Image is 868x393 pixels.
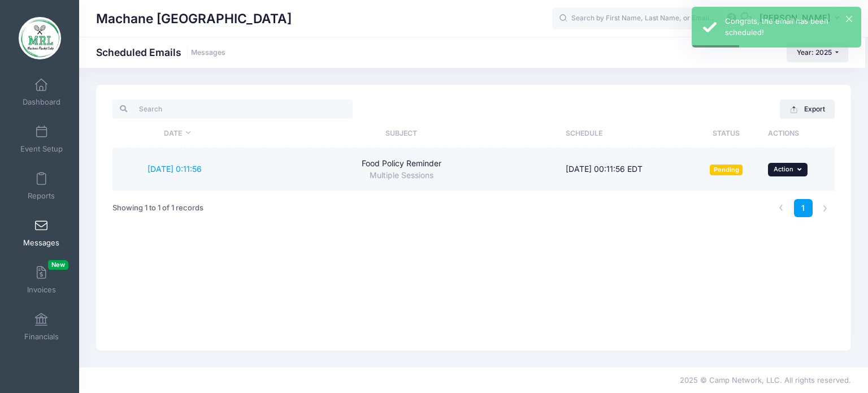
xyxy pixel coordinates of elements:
[680,375,851,385] span: 2025 © Camp Network, LLC. All rights reserved.
[96,46,225,58] h1: Scheduled Emails
[191,49,225,57] a: Messages
[112,119,242,148] th: Date: activate to sort column ascending
[15,213,68,253] a: Messages
[15,260,68,300] a: InvoicesNew
[48,260,68,270] span: New
[96,6,292,32] h1: Machane [GEOGRAPHIC_DATA]
[762,119,835,148] th: Actions: activate to sort column ascending
[242,119,560,148] th: Subject: activate to sort column ascending
[24,332,59,342] span: Financials
[710,165,743,175] span: Pending
[15,307,68,347] a: Financials
[787,43,848,62] button: Year: 2025
[23,97,60,107] span: Dashboard
[752,6,851,32] button: [PERSON_NAME]
[248,170,555,182] div: Multiple Sessions
[15,119,68,159] a: Event Setup
[552,7,722,30] input: Search by First Name, Last Name, or Email...
[560,119,690,148] th: Schedule: activate to sort column ascending
[780,100,835,119] button: Export
[27,285,56,295] span: Invoices
[846,16,852,22] button: ×
[20,144,63,154] span: Event Setup
[23,238,59,248] span: Messages
[725,16,852,38] div: Congrats, the email has been scheduled!
[112,195,203,221] div: Showing 1 to 1 of 1 records
[690,119,762,148] th: Status: activate to sort column ascending
[15,72,68,112] a: Dashboard
[774,165,793,173] span: Action
[248,158,555,170] div: Food Policy Reminder
[112,100,353,119] input: Search
[797,48,832,57] span: Year: 2025
[560,148,690,190] td: [DATE] 00:11:56 EDT
[794,199,813,218] a: 1
[768,163,808,176] button: Action
[28,191,55,201] span: Reports
[19,17,61,59] img: Machane Racket Lake
[147,164,202,174] a: [DATE] 0:11:56
[15,166,68,206] a: Reports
